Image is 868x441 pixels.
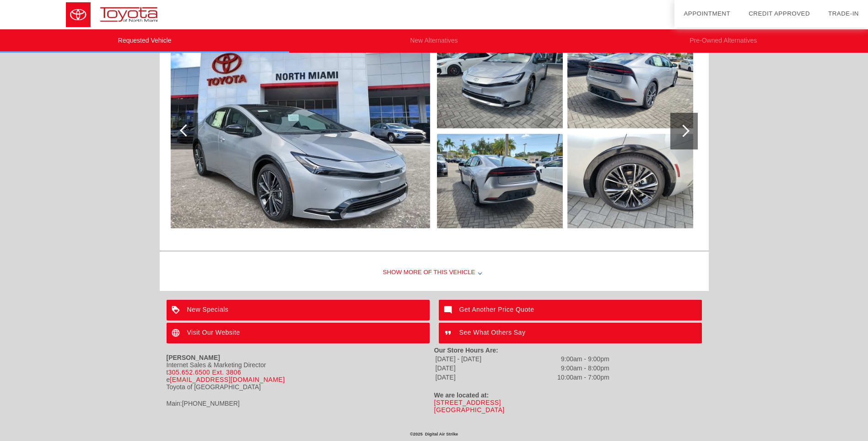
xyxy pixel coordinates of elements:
[167,323,430,343] a: Visit Our Website
[439,323,702,343] a: See What Others Say
[160,254,709,291] div: Show More of this Vehicle
[518,355,609,363] td: 9:00am - 9:00pm
[567,134,693,228] img: 62af667d54f81c594cc2a06a995095e4x.jpg
[167,361,434,391] div: Internet Sales & Marketing Director t e Toyota of [GEOGRAPHIC_DATA]
[170,376,285,383] a: [EMAIL_ADDRESS][DOMAIN_NAME]
[167,300,430,320] a: New Specials
[518,364,609,372] td: 9:00am - 8:00pm
[434,347,498,354] strong: Our Store Hours Are:
[435,364,517,372] td: [DATE]
[182,400,240,407] span: [PHONE_NUMBER]
[439,323,459,343] img: ic_format_quote_white_24dp_2x.png
[171,34,430,228] img: d5630b59316881af4bc16ed0af149602x.jpg
[167,354,220,361] strong: [PERSON_NAME]
[289,29,578,53] li: New Alternatives
[167,300,187,320] img: ic_loyalty_white_24dp_2x.png
[167,323,187,343] img: ic_language_white_24dp_2x.png
[434,399,505,413] a: [STREET_ADDRESS][GEOGRAPHIC_DATA]
[435,355,517,363] td: [DATE] - [DATE]
[437,34,563,128] img: f858ac47b30eb6446d4198e7d927337fx.jpg
[437,134,563,228] img: ab062661c8b08812deab743f306ca720x.jpg
[435,373,517,381] td: [DATE]
[749,10,810,17] a: Credit Approved
[579,29,868,53] li: Pre-Owned Alternatives
[168,369,241,376] a: 305.652.6500 Ext. 3806
[684,10,730,17] a: Appointment
[167,400,434,407] div: Main:
[518,373,609,381] td: 10:00am - 7:00pm
[439,300,459,320] img: ic_mode_comment_white_24dp_2x.png
[439,300,702,320] a: Get Another Price Quote
[828,10,859,17] a: Trade-In
[434,391,489,399] strong: We are located at:
[567,34,693,128] img: fa9c4f7ff5a55f29ed9b1553280bc883x.jpg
